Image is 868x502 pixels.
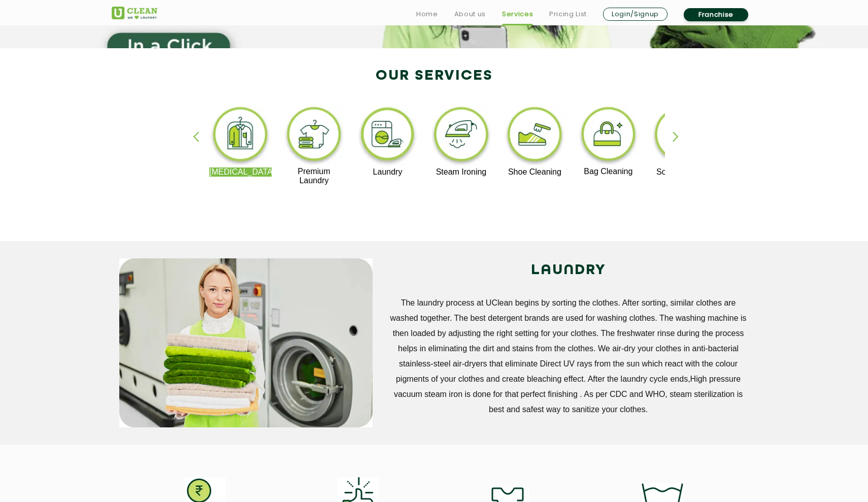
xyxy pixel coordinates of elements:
[112,7,157,19] img: UClean Laundry and Dry Cleaning
[356,168,419,177] p: Laundry
[651,168,713,177] p: Sofa Cleaning
[504,105,566,168] img: shoe_cleaning_11zon.webp
[388,258,749,283] h2: LAUNDRY
[577,105,640,167] img: bag_cleaning_11zon.webp
[430,105,492,168] img: steam_ironing_11zon.webp
[603,8,667,21] a: Login/Signup
[283,167,345,185] p: Premium Laundry
[430,168,492,177] p: Steam Ironing
[209,168,272,177] p: [MEDICAL_DATA]
[119,258,373,427] img: service_main_image_11zon.webp
[651,105,713,168] img: sofa_cleaning_11zon.webp
[356,105,419,168] img: laundry_cleaning_11zon.webp
[283,105,345,167] img: premium_laundry_cleaning_11zon.webp
[549,8,587,20] a: Pricing List
[577,167,640,176] p: Bag Cleaning
[502,8,533,20] a: Services
[416,8,438,20] a: Home
[504,168,566,177] p: Shoe Cleaning
[209,105,272,168] img: dry_cleaning_11zon.webp
[388,295,749,417] p: The laundry process at UClean begins by sorting the clothes. After sorting, similar clothes are w...
[454,8,486,20] a: About us
[684,8,748,21] a: Franchise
